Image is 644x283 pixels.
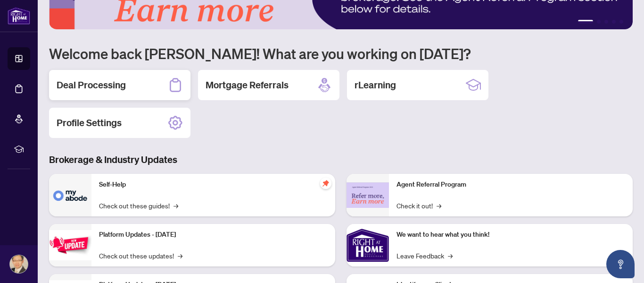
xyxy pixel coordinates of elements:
[49,153,633,166] h3: Brokerage & Industry Updates
[355,78,396,92] h2: rLearning
[604,20,608,24] button: 3
[49,174,91,216] img: Self-Help
[597,20,601,24] button: 2
[57,78,126,92] h2: Deal Processing
[612,20,616,24] button: 4
[99,230,328,240] p: Platform Updates - [DATE]
[347,182,389,208] img: Agent Referral Program
[396,230,625,240] p: We want to hear what you think!
[173,200,178,211] span: →
[8,7,30,25] img: logo
[396,250,453,261] a: Leave Feedback→
[178,250,182,261] span: →
[347,224,389,266] img: We want to hear what you think!
[320,178,331,189] span: pushpin
[206,78,289,92] h2: Mortgage Referrals
[448,250,453,261] span: →
[99,180,328,190] p: Self-Help
[57,116,122,129] h2: Profile Settings
[49,230,91,260] img: Platform Updates - July 21, 2025
[578,20,593,24] button: 1
[396,180,625,190] p: Agent Referral Program
[619,20,623,24] button: 5
[10,255,28,273] img: Profile Icon
[99,200,178,211] a: Check out these guides!→
[437,200,441,211] span: →
[49,44,633,62] h1: Welcome back [PERSON_NAME]! What are you working on [DATE]?
[99,250,182,261] a: Check out these updates!→
[396,200,441,211] a: Check it out!→
[606,250,635,278] button: Open asap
